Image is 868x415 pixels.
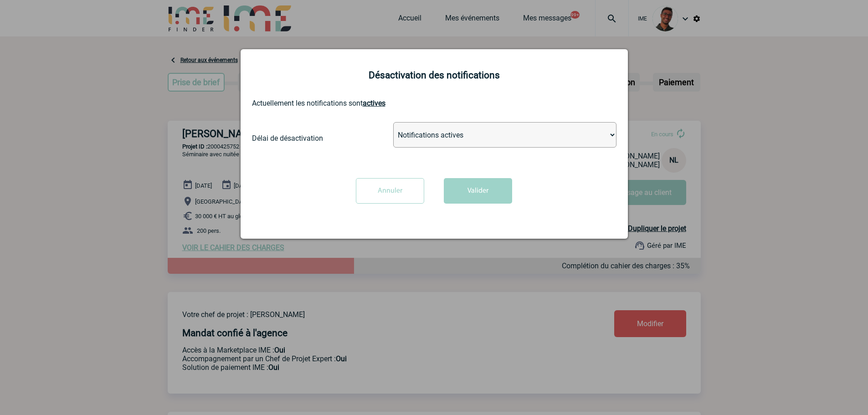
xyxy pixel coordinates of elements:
[356,178,424,204] input: Annuler
[252,99,616,108] p: Actuellement les notifications sont
[363,99,385,108] b: actives
[252,134,323,143] label: Délai de désactivation
[444,178,512,204] button: Valider
[252,70,616,81] h2: Désactivation des notifications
